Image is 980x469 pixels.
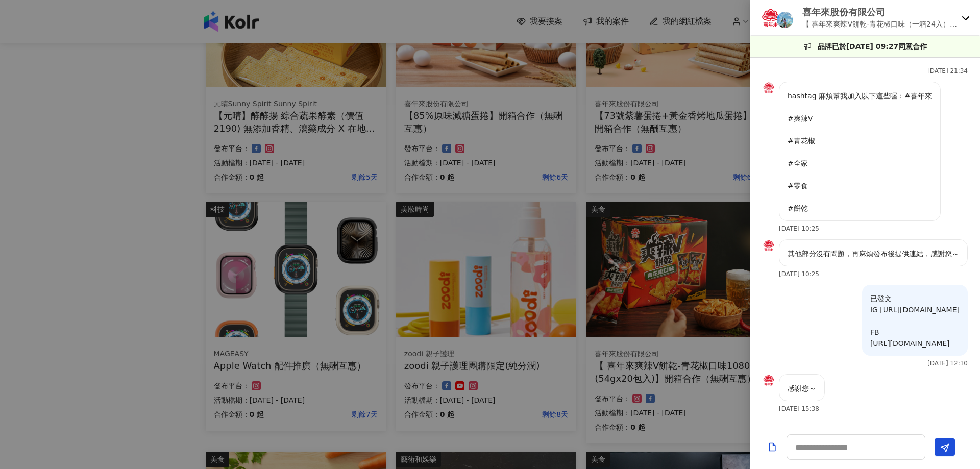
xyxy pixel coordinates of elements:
img: KOL Avatar [777,12,793,28]
p: 其他部分沒有問題，再麻煩發布後提供連結，感謝您～ [788,248,959,259]
p: 感謝您～ [788,383,816,394]
img: KOL Avatar [763,374,775,386]
p: [DATE] 12:10 [927,360,968,367]
button: Send [935,438,955,456]
p: 已發文 IG [URL][DOMAIN_NAME] FB [URL][DOMAIN_NAME] [870,293,960,349]
p: [DATE] 10:25 [779,225,819,232]
img: KOL Avatar [763,239,775,252]
p: [DATE] 21:34 [927,67,968,75]
p: [DATE] 10:25 [779,270,819,278]
p: 品牌已於[DATE] 09:27同意合作 [818,41,927,52]
button: Add a file [767,438,777,456]
img: KOL Avatar [761,8,781,28]
p: 喜年來股份有限公司 [802,6,958,18]
p: [DATE] 15:38 [779,405,819,412]
p: 【 喜年來爽辣V餅乾-青花椒口味（一箱24入）】開箱合作（無酬互惠） [802,18,958,30]
img: KOL Avatar [763,82,775,94]
p: hashtag 麻煩幫我加入以下這些喔：#喜年來 #爽辣V #青花椒 #全家 #零食 #餅乾 [788,90,932,214]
